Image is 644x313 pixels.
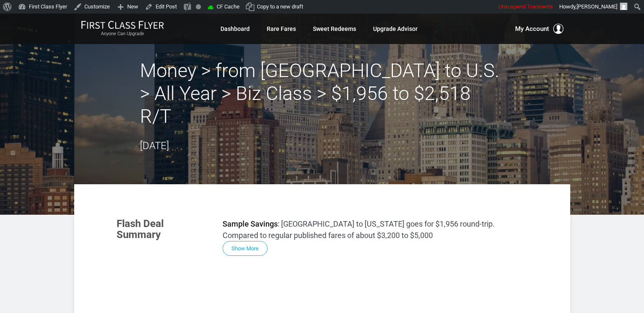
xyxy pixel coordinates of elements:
span: Unsuspend Transients [499,3,553,10]
h3: Flash Deal Summary [117,218,210,241]
strong: Sample Savings [223,219,278,228]
time: [DATE] [140,140,169,152]
span: [PERSON_NAME] [577,3,617,10]
small: Anyone Can Upgrade [81,31,164,37]
a: Dashboard [220,21,250,36]
a: Rare Fares [267,21,296,36]
a: Upgrade Advisor [373,21,418,36]
img: First Class Flyer [81,20,164,29]
button: Show More [223,241,268,256]
h2: Money > from [GEOGRAPHIC_DATA] to U.S. > All Year > Biz Class > $1,956 to $2,518 R/T [140,59,505,128]
button: My Account [515,24,563,34]
p: : [GEOGRAPHIC_DATA] to [US_STATE] goes for $1,956 round-trip. Compared to regular published fares... [223,218,528,241]
a: First Class FlyerAnyone Can Upgrade [81,20,164,37]
span: My Account [515,24,549,34]
a: Sweet Redeems [313,21,356,36]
